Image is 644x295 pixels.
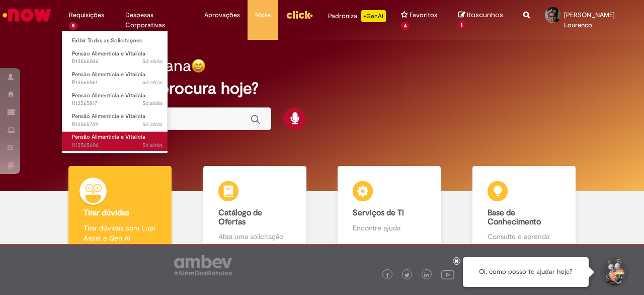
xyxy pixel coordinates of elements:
a: Rascunhos [458,11,508,29]
span: 1 [458,21,466,30]
span: Rascunhos [467,10,503,20]
div: Oi, como posso te ajudar hoje? [463,257,589,287]
span: Pensão Alimentícia e Vitalícia [72,92,145,99]
span: Aprovações [204,10,240,20]
span: 5d atrás [142,79,163,86]
span: Pensão Alimentícia e Vitalícia [72,50,145,57]
a: Aberto R13565961 : Pensão Alimentícia e Vitalícia [62,69,173,88]
span: R13565817 [72,99,163,107]
span: Requisições [69,10,104,20]
a: Base de Conhecimento Consulte e aprenda [457,166,592,253]
ul: Requisições [61,30,168,154]
span: R13565749 [72,121,163,129]
time: 25/09/2025 11:13:36 [142,57,163,65]
b: Base de Conhecimento [488,208,541,227]
div: Padroniza [328,10,386,22]
time: 25/09/2025 10:40:50 [142,99,163,107]
span: 5d atrás [142,121,163,128]
span: Pensão Alimentícia e Vitalícia [72,133,145,141]
p: Abra uma solicitação [218,231,291,242]
span: 5 [69,22,77,30]
time: 25/09/2025 11:01:22 [142,79,163,86]
img: logo_footer_twitter.png [405,273,410,278]
span: 5d atrás [142,57,163,65]
span: 5d atrás [142,99,163,107]
span: Pensão Alimentícia e Vitalícia [72,112,145,120]
span: More [255,10,271,20]
a: Serviços de TI Encontre ajuda [322,166,457,253]
a: Aberto R13565749 : Pensão Alimentícia e Vitalícia [62,111,173,130]
a: Exibir Todas as Solicitações [62,35,173,46]
h2: O que você procura hoje? [69,80,575,97]
time: 25/09/2025 10:05:38 [142,141,163,149]
span: R13566046 [72,57,163,66]
a: Tirar dúvidas Tirar dúvidas com Lupi Assist e Gen Ai [53,166,188,253]
p: +GenAi [361,10,386,22]
span: Pensão Alimentícia e Vitalícia [72,71,145,78]
span: [PERSON_NAME] Lourenco [564,11,615,29]
span: R13565961 [72,79,163,87]
span: R13565606 [72,141,163,149]
p: Consulte e aprenda [488,231,560,242]
p: Encontre ajuda [353,223,426,233]
p: Tirar dúvidas com Lupi Assist e Gen Ai [84,223,156,243]
a: Aberto R13566046 : Pensão Alimentícia e Vitalícia [62,48,173,67]
a: Aberto R13565606 : Pensão Alimentícia e Vitalícia [62,132,173,150]
span: Despesas Corporativas [125,10,189,30]
span: Favoritos [410,10,437,20]
img: logo_footer_facebook.png [385,273,390,278]
img: ServiceNow [1,5,53,25]
img: logo_footer_linkedin.png [424,272,429,278]
a: Aberto R13565817 : Pensão Alimentícia e Vitalícia [62,90,173,109]
b: Serviços de TI [353,208,404,218]
time: 25/09/2025 10:27:59 [142,121,163,128]
b: Tirar dúvidas [84,208,129,218]
img: logo_footer_ambev_rotulo_gray.png [174,255,232,275]
img: click_logo_yellow_360x200.png [286,7,313,22]
button: Iniciar Conversa de Suporte [599,257,629,287]
img: happy-face.png [191,58,206,73]
span: 4 [401,22,410,30]
b: Catálogo de Ofertas [218,208,262,227]
img: logo_footer_youtube.png [441,268,454,281]
span: 5d atrás [142,141,163,149]
a: Catálogo de Ofertas Abra uma solicitação [188,166,323,253]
